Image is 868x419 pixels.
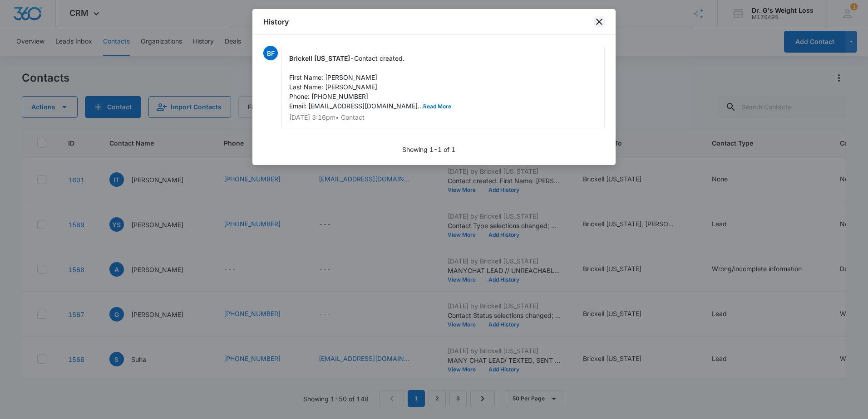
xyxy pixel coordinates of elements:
[289,54,451,110] span: Contact created. First Name: [PERSON_NAME] Last Name: [PERSON_NAME] Phone: [PHONE_NUMBER] Email: ...
[289,54,350,62] span: Brickell [US_STATE]
[281,46,605,128] div: -
[423,104,451,109] button: Read More
[263,46,278,60] span: BF
[402,145,455,154] p: Showing 1-1 of 1
[594,16,605,27] button: close
[263,16,289,27] h1: History
[289,114,597,121] p: [DATE] 3:16pm • Contact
